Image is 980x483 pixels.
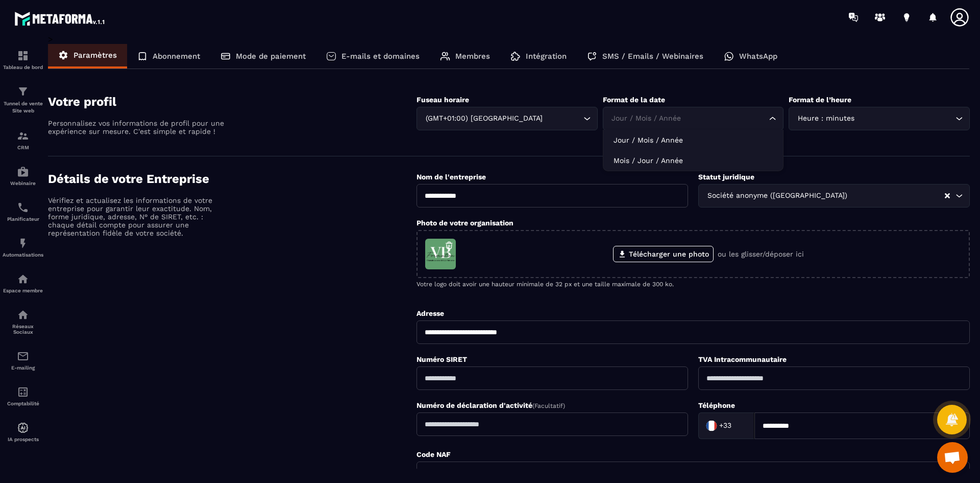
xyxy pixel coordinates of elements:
[48,172,416,186] h4: Détails de votre Entreprise
[718,250,804,258] p: ou les glisser/déposer ici
[3,122,43,158] a: formationformationCRM
[614,155,773,166] p: Mois / Jour / Année
[3,42,43,78] a: formationformationTableau de bord
[416,355,467,363] label: Numéro SIRET
[3,64,43,70] p: Tableau de bord
[423,113,545,124] span: (GMT+01:00) [GEOGRAPHIC_DATA]
[705,190,849,201] span: Société anonyme ([GEOGRAPHIC_DATA])
[3,288,43,293] p: Espace membre
[3,194,43,229] a: schedulerschedulerPlanificateur
[849,190,944,201] input: Search for option
[856,113,953,124] input: Search for option
[789,107,970,130] div: Search for option
[613,246,714,262] label: Télécharger une photo
[698,184,970,208] div: Search for option
[3,342,43,378] a: emailemailE-mailing
[602,52,703,61] p: SMS / Emails / Webinaires
[14,9,106,28] img: logo
[17,50,29,62] img: formation
[545,113,581,124] input: Search for option
[455,52,490,61] p: Membres
[416,450,451,458] label: Code NAF
[3,378,43,414] a: accountantaccountantComptabilité
[719,421,731,431] span: +33
[48,196,227,237] p: Vérifiez et actualisez les informations de votre entreprise pour garantir leur exactitude. Nom, f...
[3,324,43,335] p: Réseaux Sociaux
[17,273,29,285] img: automations
[48,95,416,109] h4: Votre profil
[416,96,469,104] label: Fuseau horaire
[73,51,117,60] p: Paramètres
[3,158,43,194] a: automationsautomationsWebinaire
[945,192,950,200] button: Clear Selected
[3,301,43,342] a: social-networksocial-networkRéseaux Sociaux
[3,100,43,114] p: Tunnel de vente Site web
[416,281,970,288] p: Votre logo doit avoir une hauteur minimale de 32 px et une taille maximale de 300 ko.
[17,237,29,249] img: automations
[603,96,665,104] label: Format de la date
[698,173,754,181] label: Statut juridique
[701,416,722,436] img: Country Flag
[603,107,784,130] div: Search for option
[17,422,29,434] img: automations
[416,219,513,227] label: Photo de votre organisation
[236,52,306,61] p: Mode de paiement
[416,173,486,181] label: Nom de l'entreprise
[17,130,29,142] img: formation
[3,365,43,371] p: E-mailing
[937,442,968,473] div: Ouvrir le chat
[614,135,773,145] p: Jour / Mois / Année
[3,145,43,150] p: CRM
[609,113,767,124] input: Search for option
[698,355,787,363] label: TVA Intracommunautaire
[17,309,29,321] img: social-network
[416,401,565,409] label: Numéro de déclaration d'activité
[3,401,43,406] p: Comptabilité
[3,265,43,301] a: automationsautomationsEspace membre
[3,180,43,186] p: Webinaire
[17,201,29,214] img: scheduler
[3,216,43,222] p: Planificateur
[3,252,43,258] p: Automatisations
[733,418,744,433] input: Search for option
[698,412,754,439] div: Search for option
[526,52,567,61] p: Intégration
[3,78,43,122] a: formationformationTunnel de vente Site web
[739,52,777,61] p: WhatsApp
[3,229,43,265] a: automationsautomationsAutomatisations
[3,436,43,442] p: IA prospects
[416,107,598,130] div: Search for option
[795,113,856,124] span: Heure : minutes
[789,96,851,104] label: Format de l’heure
[17,350,29,362] img: email
[416,309,444,317] label: Adresse
[17,166,29,178] img: automations
[17,85,29,98] img: formation
[532,402,565,409] span: (Facultatif)
[17,386,29,398] img: accountant
[698,401,735,409] label: Téléphone
[48,119,227,135] p: Personnalisez vos informations de profil pour une expérience sur mesure. C'est simple et rapide !
[341,52,420,61] p: E-mails et domaines
[153,52,200,61] p: Abonnement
